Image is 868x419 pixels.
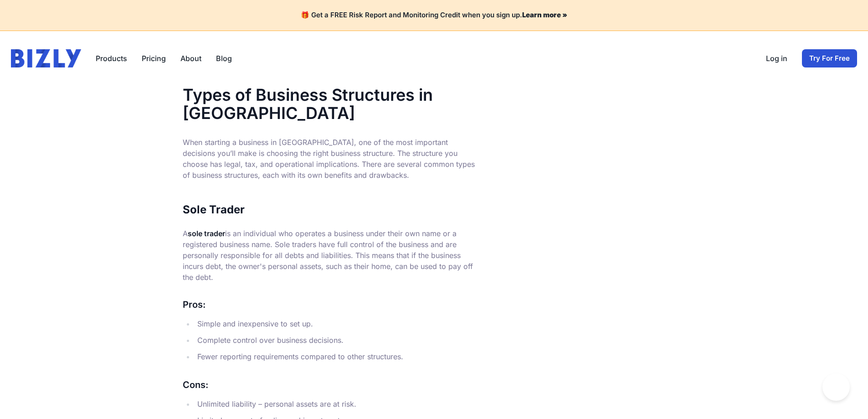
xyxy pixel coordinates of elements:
[216,53,232,64] a: Blog
[183,86,479,122] h1: Types of Business Structures in [GEOGRAPHIC_DATA]
[802,49,857,67] a: Try For Free
[183,202,479,217] h2: Sole Trader
[183,297,479,312] h3: Pros:
[766,53,787,64] a: Log in
[195,317,479,330] li: Simple and inexpensive to set up.
[11,11,857,20] h4: 🎁 Get a FREE Risk Report and Monitoring Credit when you sign up.
[822,373,850,401] iframe: Toggle Customer Support
[522,10,567,19] a: Learn more »
[195,334,479,347] li: Complete control over business decisions.
[195,350,479,363] li: Fewer reporting requirements compared to other structures.
[183,137,479,181] p: When starting a business in [GEOGRAPHIC_DATA], one of the most important decisions you’ll make is...
[195,398,479,410] li: Unlimited liability – personal assets are at risk.
[183,228,479,283] p: A is an individual who operates a business under their own name or a registered business name. So...
[183,378,479,392] h3: Cons:
[180,53,201,64] a: About
[96,53,127,64] button: Products
[188,229,225,238] strong: sole trader
[142,53,166,64] a: Pricing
